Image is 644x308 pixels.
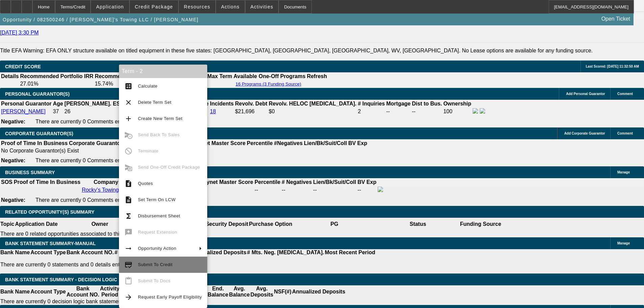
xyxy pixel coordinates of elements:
[473,108,478,114] img: facebook-icon.png
[282,187,312,193] div: --
[292,285,345,298] th: Annualized Deposits
[617,170,630,174] span: Manage
[443,101,471,106] b: Ownership
[124,180,133,188] mat-icon: request_quote
[5,241,96,246] span: BANK STATEMENT SUMMARY-MANUAL
[192,140,245,146] b: Paynet Master Score
[412,108,443,115] td: --
[100,285,120,298] th: Activity Period
[200,187,253,193] div: --
[274,140,303,146] b: #Negatives
[235,108,268,115] td: $21,696
[255,187,280,193] div: --
[94,179,118,185] b: Company
[325,249,376,256] th: Most Recent Period
[124,115,133,123] mat-icon: add
[138,181,153,186] span: Quotes
[313,186,356,194] td: --
[138,294,202,300] span: Request Early Payoff Eligibility
[82,187,130,193] a: Rocky's Towing LLC
[124,196,133,204] mat-icon: description
[135,4,173,9] span: Credit Package
[235,101,267,106] b: Revolv. Debt
[188,101,209,106] b: Vantage
[124,212,133,220] mat-icon: functions
[248,218,292,231] th: Purchase Option
[138,116,183,121] span: Create New Term Set
[119,65,207,78] div: Term - 2
[124,261,133,269] mat-icon: credit_score
[184,4,210,9] span: Resources
[586,65,639,68] span: Last Scored: [DATE] 11:32:50 AM
[124,82,133,90] mat-icon: calculate
[304,140,347,146] b: Lien/Bk/Suit/Coll
[124,293,133,301] mat-icon: arrow_forward
[20,80,94,87] td: 27.01%
[210,109,216,114] a: 18
[1,109,46,114] a: [PERSON_NAME]
[292,218,376,231] th: PG
[357,186,377,194] td: --
[566,92,605,96] span: Add Personal Guarantor
[247,140,272,146] b: Percentile
[460,218,502,231] th: Funding Source
[599,13,633,25] a: Open Ticket
[1,158,25,163] b: Negative:
[35,197,179,203] span: There are currently 0 Comments entered on this opportunity
[15,218,58,231] th: Application Date
[96,4,124,9] span: Application
[386,108,411,115] td: --
[245,0,279,13] button: Activities
[30,249,66,256] th: Account Type
[3,17,198,22] span: Opportunity / 082500246 / [PERSON_NAME]'s Towing LLC / [PERSON_NAME]
[200,179,253,185] b: Paynet Master Score
[564,132,605,135] span: Add Corporate Guarantor
[66,285,100,298] th: Bank Account NO.
[234,81,303,87] button: 16 Programs (3 Funding Source)
[5,91,70,97] span: PERSONAL GUARANTOR(S)
[35,158,179,163] span: There are currently 0 Comments entered on this opportunity
[358,101,385,106] b: # Inquiries
[0,262,375,268] p: There are currently 0 statements and 0 details entered on this opportunity
[46,48,593,53] label: EFA ONLY structure available on titled equipment in these five states: [GEOGRAPHIC_DATA], [GEOGRA...
[66,249,114,256] th: Bank Account NO.
[1,140,68,147] th: Proof of Time In Business
[282,179,312,185] b: # Negatives
[376,218,460,231] th: Status
[1,197,25,203] b: Negative:
[5,170,55,175] span: BUSINESS SUMMARY
[207,285,229,298] th: End. Balance
[69,140,122,146] b: Corporate Guarantor
[221,4,240,9] span: Actions
[138,100,171,105] span: Delete Term Set
[91,0,129,13] button: Application
[20,73,94,80] th: Recommended Portfolio IRR
[1,179,13,186] th: SOS
[1,101,51,106] b: Personal Guarantor
[64,108,124,115] td: 26
[617,241,630,245] span: Manage
[138,262,172,267] span: Submit To Credit
[229,285,250,298] th: Avg. Balance
[255,179,280,185] b: Percentile
[386,101,411,106] b: Mortgage
[124,98,133,106] mat-icon: clear
[357,179,376,185] b: BV Exp
[5,131,73,136] span: CORPORATE GUARANTOR(S)
[30,285,66,298] th: Account Type
[412,101,442,106] b: Dist to Bus.
[233,73,306,80] th: Available One-Off Programs
[138,246,176,251] span: Opportunity Action
[5,64,41,69] span: CREDIT SCORE
[348,140,367,146] b: BV Exp
[357,108,385,115] td: 2
[210,101,234,106] b: Incidents
[273,285,292,298] th: NSF(#)
[35,119,179,124] span: There are currently 0 Comments entered on this opportunity
[65,101,123,106] b: [PERSON_NAME]. EST
[138,213,180,218] span: Disbursement Sheet
[1,147,370,154] td: No Corporate Guarantor(s) Exist
[138,84,158,89] span: Calculate
[1,119,25,124] b: Negative:
[130,0,178,13] button: Credit Package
